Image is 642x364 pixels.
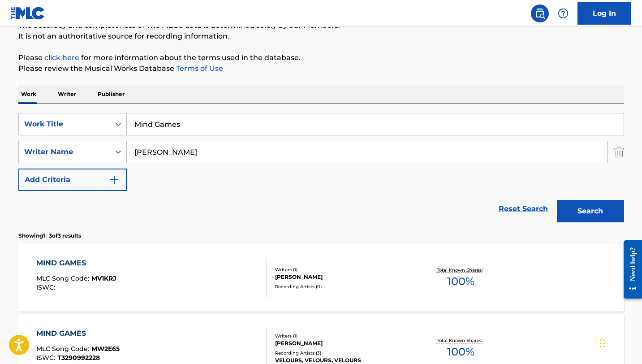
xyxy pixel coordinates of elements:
div: MIND GAMES [36,258,116,269]
img: search [534,8,545,19]
p: Work [18,85,39,104]
p: Please for more information about the terms used in the database. [18,52,624,63]
img: 9d2ae6d4665cec9f34b9.svg [109,174,120,185]
img: Delete Criterion [614,141,624,163]
span: ISWC : [36,354,57,362]
div: Recording Artists ( 3 ) [275,350,410,356]
p: It is not an authoritative source for recording information. [18,31,624,42]
span: 100 % [447,273,474,290]
div: Writers ( 1 ) [275,266,410,273]
p: Total Known Shares: [437,267,485,273]
div: Writer Name [24,147,105,157]
div: Drag [600,330,605,357]
p: Publisher [95,85,127,104]
span: T3290992228 [57,354,100,362]
span: MW2E65 [91,345,120,353]
button: Search [557,200,624,222]
div: Writers ( 1 ) [275,333,410,339]
span: MLC Song Code : [36,345,91,353]
div: [PERSON_NAME] [275,339,410,347]
p: Writer [55,85,79,104]
form: Search Form [18,113,624,227]
img: MLC Logo [11,7,45,20]
iframe: Resource Center [617,233,642,305]
a: Reset Search [494,199,552,219]
span: ISWC : [36,283,57,291]
a: Public Search [531,4,549,22]
div: Help [554,4,572,22]
iframe: Chat Widget [597,321,642,364]
p: Showing 1 - 3 of 3 results [18,232,81,240]
a: click here [44,53,79,62]
a: Log In [577,2,631,25]
p: Total Known Shares: [437,337,485,344]
a: Terms of Use [174,64,223,73]
span: MLC Song Code : [36,274,91,282]
span: 100 % [447,344,474,360]
div: [PERSON_NAME] [275,273,410,281]
a: MIND GAMESMLC Song Code:MV1KRJISWC:Writers (1)[PERSON_NAME]Recording Artists (0)Total Known Share... [18,244,624,312]
p: Please review the Musical Works Database [18,63,624,74]
div: Work Title [24,119,105,130]
div: MIND GAMES [36,328,120,339]
span: MV1KRJ [91,274,116,282]
img: help [558,8,569,19]
div: Recording Artists ( 0 ) [275,283,410,290]
button: Add Criteria [18,169,127,191]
